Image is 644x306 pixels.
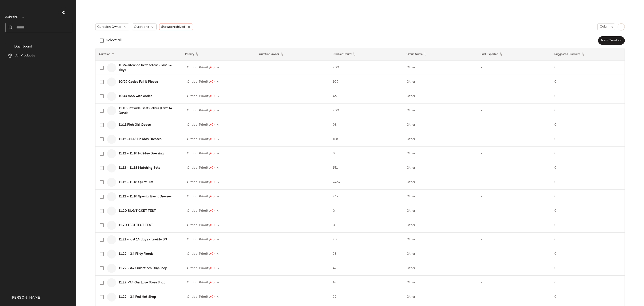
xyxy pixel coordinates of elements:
span: (0) [210,181,215,184]
span: (0) [210,252,215,256]
td: Other [403,204,477,218]
td: Other [403,233,477,247]
th: Last Exported [477,48,551,60]
td: 0 [551,132,625,147]
td: Other [403,290,477,304]
div: Select all [106,38,122,43]
span: Critical Priority [187,138,210,141]
th: Group Name [403,48,477,60]
th: Priority [182,48,255,60]
b: 10.30 mob wife codes [119,94,152,99]
b: 11.12 -11.18 Holiday Dresses [119,137,161,142]
th: Suggested Products [551,48,625,60]
td: Other [403,161,477,175]
span: Critical Priority [187,195,210,198]
td: Other [403,118,477,132]
td: Other [403,261,477,276]
td: 0 [551,60,625,75]
td: 0 [551,118,625,132]
b: 11.20 TEST TEST TEST [119,223,153,228]
td: 200 [329,60,403,75]
td: - [477,218,551,233]
span: (0) [210,166,215,170]
span: Critical Priority [187,224,210,227]
td: 23 [329,247,403,261]
th: Product Count [329,48,403,60]
td: Other [403,190,477,204]
b: 11.12 - 11.18 Holiday Dressing [119,151,164,156]
td: Other [403,175,477,190]
span: (0) [210,66,215,69]
td: 0 [551,89,625,103]
td: Other [403,132,477,147]
td: 0 [329,218,403,233]
span: Columns [600,25,613,29]
b: 11.29 -3.4 Our Love Story Shop [119,280,165,285]
td: - [477,132,551,147]
td: Other [403,75,477,89]
span: New Curation [601,39,622,42]
span: (0) [210,267,215,270]
span: [PERSON_NAME] [11,295,41,301]
b: 11.29 - 3.4 Flirty Florals [119,252,153,256]
td: 151 [329,161,403,175]
td: - [477,204,551,218]
td: Other [403,103,477,118]
td: 0 [551,103,625,118]
td: - [477,290,551,304]
td: - [477,247,551,261]
span: Critical Priority [187,281,210,284]
b: 11.12 - 11.18 Quiet Lux [119,180,153,185]
span: Critical Priority [187,66,210,69]
span: (0) [210,209,215,213]
td: - [477,161,551,175]
b: 11.21 - last 14 days sitewide BS [119,237,167,242]
th: Curation Owner [255,48,329,60]
td: - [477,118,551,132]
td: 0 [551,276,625,290]
td: 0 [551,261,625,276]
span: Critical Priority [187,109,210,112]
span: (0) [210,295,215,299]
td: Other [403,276,477,290]
b: 11/11 Rich Girl Codes [119,123,151,127]
span: Critical Priority [187,181,210,184]
span: (0) [210,224,215,227]
td: - [477,75,551,89]
b: 10/29 Codes Fall It Pieces [119,80,158,84]
button: Columns [597,24,615,30]
b: 11.20 BUG TICKET TEST [119,209,156,213]
span: Critical Priority [187,152,210,155]
span: Critical Priority [187,252,210,256]
td: Other [403,89,477,103]
td: 0 [551,247,625,261]
span: (0) [210,195,215,198]
td: 158 [329,132,403,147]
td: - [477,276,551,290]
span: (0) [210,152,215,155]
td: Other [403,147,477,161]
button: New Curation [598,36,625,45]
span: Critical Priority [187,267,210,270]
td: 0 [551,218,625,233]
span: Status: [161,25,185,29]
span: (0) [210,281,215,284]
span: Critical Priority [187,238,210,241]
td: 0 [551,290,625,304]
span: Critical Priority [187,209,210,213]
td: 46 [329,89,403,103]
span: Critical Priority [187,80,210,84]
td: 47 [329,261,403,276]
td: - [477,190,551,204]
td: - [477,261,551,276]
td: 0 [551,75,625,89]
span: Curations [134,25,149,29]
span: (0) [210,123,215,127]
td: 2464 [329,175,403,190]
td: 0 [551,175,625,190]
td: - [477,60,551,75]
td: Other [403,247,477,261]
td: 250 [329,233,403,247]
span: (0) [210,138,215,141]
b: 11.29 - 3.4 Red Hot Shop [119,295,156,299]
